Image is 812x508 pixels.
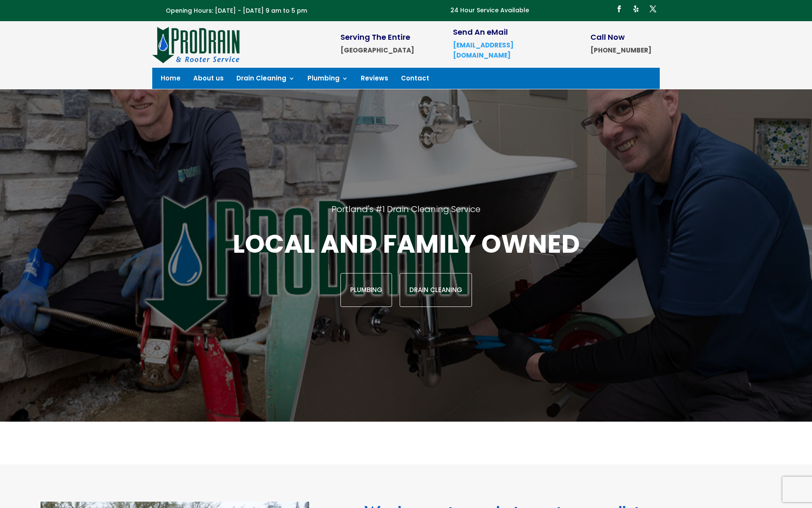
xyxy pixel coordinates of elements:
[307,75,348,85] a: Plumbing
[166,6,307,15] span: Opening Hours: [DATE] - [DATE] 9 am to 5 pm
[400,273,472,307] a: Drain Cleaning
[612,2,626,16] a: Follow on Facebook
[193,75,224,85] a: About us
[590,32,625,42] span: Call Now
[646,2,660,16] a: Follow on X
[106,227,706,307] div: Local and family owned
[161,75,181,85] a: Home
[152,25,241,63] img: site-logo-100h
[340,273,392,307] a: Plumbing
[629,2,643,16] a: Follow on Yelp
[450,6,529,16] p: 24 Hour Service Available
[361,75,388,85] a: Reviews
[340,46,414,55] strong: [GEOGRAPHIC_DATA]
[590,46,651,55] strong: [PHONE_NUMBER]
[453,41,513,60] a: [EMAIL_ADDRESS][DOMAIN_NAME]
[236,75,295,85] a: Drain Cleaning
[340,32,410,42] span: Serving The Entire
[106,204,706,227] h2: Portland's #1 Drain Cleaning Service
[453,27,508,37] span: Send An eMail
[401,75,429,85] a: Contact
